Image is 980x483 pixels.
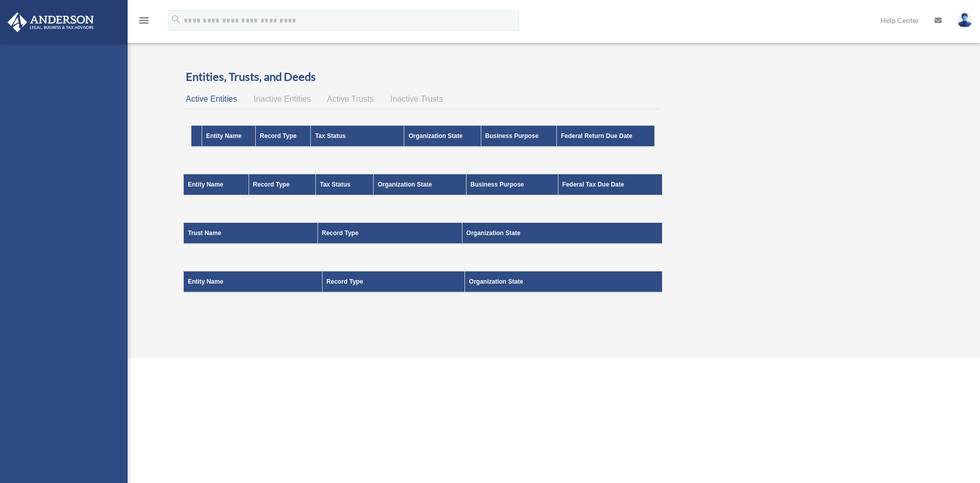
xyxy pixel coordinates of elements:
[315,174,373,196] th: Tax Status
[311,126,404,147] th: Tax Status
[138,18,150,27] a: menu
[558,174,662,196] th: Federal Tax Due Date
[184,174,249,196] th: Entity Name
[256,126,311,147] th: Record Type
[404,126,481,147] th: Organization State
[327,95,374,103] span: Active Trusts
[186,95,237,103] span: Active Entities
[317,223,462,244] th: Record Type
[464,271,662,293] th: Organization State
[5,12,97,32] img: Anderson Advisors Platinum Portal
[186,69,660,85] h3: Entities, Trusts, and Deeds
[466,174,558,196] th: Business Purpose
[374,174,467,196] th: Organization State
[249,174,315,196] th: Record Type
[254,95,311,103] span: Inactive Entities
[462,223,662,244] th: Organization State
[170,14,182,25] i: search
[138,14,150,27] i: menu
[556,126,654,147] th: Federal Return Due Date
[184,271,323,293] th: Entity Name
[202,126,255,147] th: Entity Name
[184,223,318,244] th: Trust Name
[322,271,464,293] th: Record Type
[390,95,443,103] span: Inactive Trusts
[957,13,972,28] img: User Pic
[481,126,556,147] th: Business Purpose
